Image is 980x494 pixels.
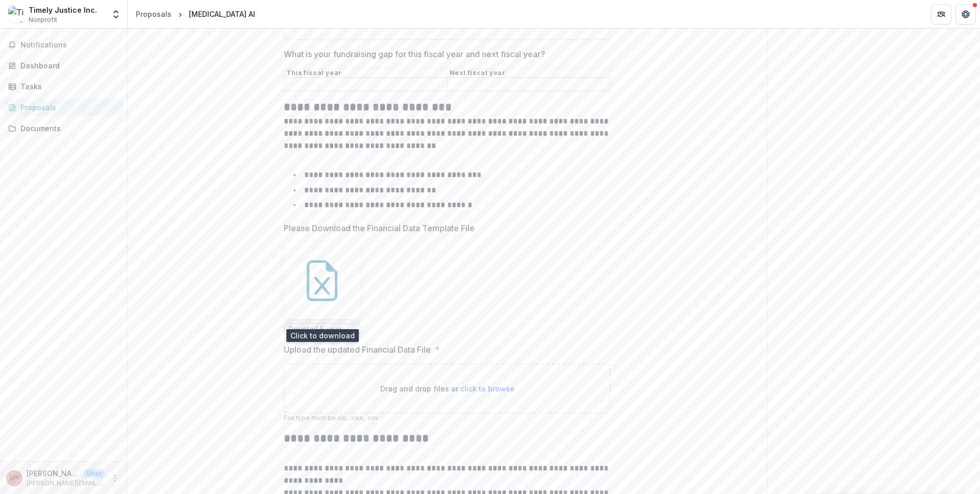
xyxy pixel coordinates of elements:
button: Open entity switcher [109,4,123,24]
div: Dashboard [20,60,115,71]
button: More [109,472,121,484]
div: Proposals [20,102,115,113]
img: Timely Justice Inc. [8,6,24,22]
div: [MEDICAL_DATA] AI [189,9,255,19]
p: Upload the updated Financial Data File [284,343,431,356]
p: What is your fundraising gap for this fiscal year and next fiscal year? [284,48,545,60]
span: Dovetail 5 year financial & KPIs reporting template_Jan 2025.xlsx [288,325,356,334]
a: Documents [4,120,123,137]
a: Tasks [4,78,123,95]
div: Dovetail 5 year financial & KPIs reporting template_Jan 2025.xlsx [284,242,360,335]
p: Drag and drop files or [380,383,514,394]
button: Partners [931,4,951,24]
div: Proposals [136,9,171,19]
span: Notifications [20,41,119,50]
p: [PERSON_NAME] <[PERSON_NAME][EMAIL_ADDRESS][MEDICAL_DATA]> [27,468,80,479]
div: Tasks [20,81,115,92]
p: [PERSON_NAME][EMAIL_ADDRESS][MEDICAL_DATA] [27,479,105,488]
th: Next fiscal year [447,68,610,78]
p: User [84,469,105,478]
div: Documents [20,123,115,134]
p: File type must be .xls, .xlsx, .csv [284,413,610,423]
nav: breadcrumb [132,7,259,21]
a: Proposals [132,7,176,21]
div: Utkarsh Saxena <utkarsh@adalat.ai> [10,475,19,481]
div: Timely Justice Inc. [29,5,97,15]
a: Proposals [4,99,123,116]
span: click to browse [460,384,514,393]
a: Dashboard [4,57,123,74]
th: This fiscal year [284,68,448,78]
button: Get Help [955,4,976,24]
button: Notifications [4,37,123,53]
p: Please Download the Financial Data Template File [284,222,475,234]
span: Nonprofit [29,15,57,24]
